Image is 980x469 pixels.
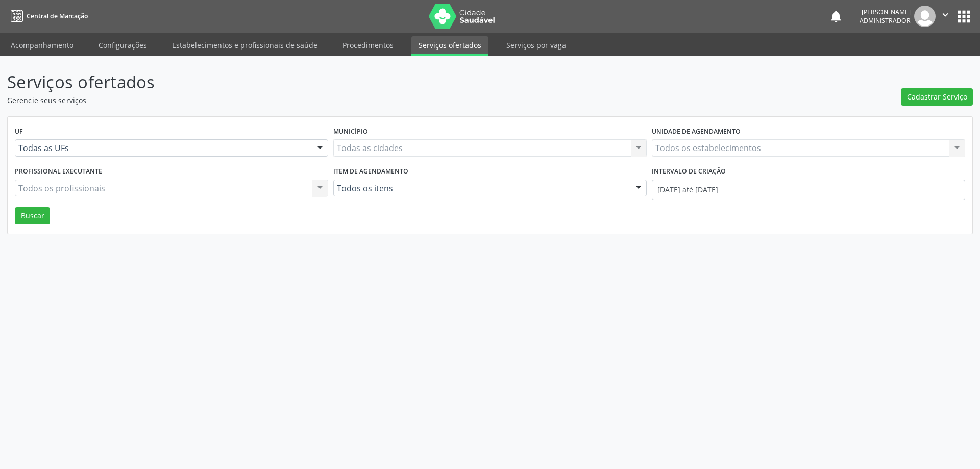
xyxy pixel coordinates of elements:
button: Cadastrar Serviço [901,88,973,106]
a: Central de Marcação [7,8,88,24]
p: Serviços ofertados [7,69,683,95]
a: Estabelecimentos e profissionais de saúde [165,36,325,54]
span: Todas as UFs [18,143,307,153]
span: Cadastrar Serviço [907,91,967,102]
label: UF [15,124,23,140]
img: img [914,6,936,27]
a: Configurações [91,36,154,54]
a: Procedimentos [335,36,401,54]
label: Unidade de agendamento [652,124,741,140]
button: notifications [829,9,843,23]
span: Central de Marcação [27,12,88,20]
div: [PERSON_NAME] [860,8,911,16]
button: apps [955,8,973,26]
span: Administrador [860,16,911,25]
span: Todos os itens [337,183,626,193]
label: Profissional executante [15,164,102,180]
a: Acompanhamento [4,36,81,54]
a: Serviços por vaga [499,36,573,54]
a: Serviços ofertados [411,36,488,56]
button:  [936,6,955,27]
p: Gerencie seus serviços [7,95,683,106]
label: Intervalo de criação [652,164,726,180]
label: Município [333,124,368,140]
input: Selecione um intervalo [652,180,965,200]
i:  [940,9,951,20]
label: Item de agendamento [333,164,408,180]
button: Buscar [15,207,50,225]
